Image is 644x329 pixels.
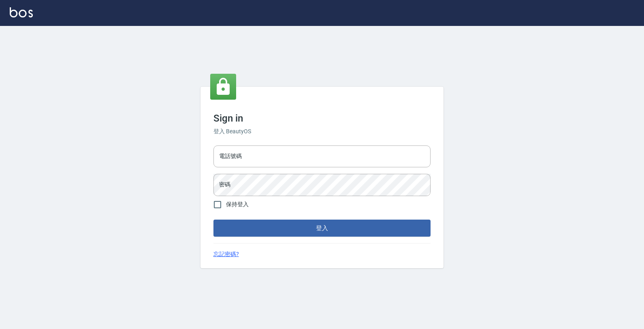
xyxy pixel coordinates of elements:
button: 登入 [213,220,431,237]
h6: 登入 BeautyOS [213,127,431,136]
h3: Sign in [213,113,431,124]
span: 保持登入 [226,200,249,209]
img: Logo [10,7,33,17]
a: 忘記密碼? [213,250,239,258]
